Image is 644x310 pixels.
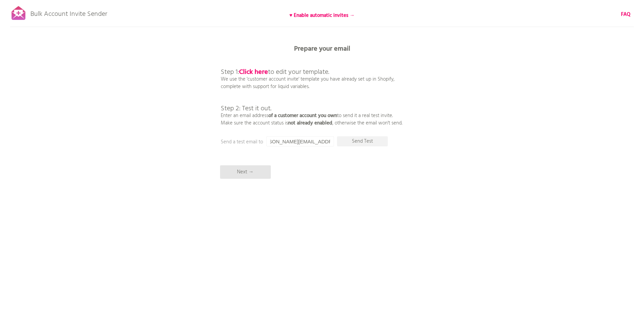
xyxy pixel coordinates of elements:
[621,10,630,19] b: FAQ
[621,11,630,18] a: FAQ
[239,67,268,78] a: Click here
[221,67,329,78] span: Step 1: to edit your template.
[289,11,355,20] b: ♥ Enable automatic invites →
[288,119,332,127] b: not already enabled
[221,103,271,114] span: Step 2: Test it out.
[220,165,271,179] p: Next →
[30,4,107,21] p: Bulk Account Invite Sender
[294,44,350,54] b: Prepare your email
[337,136,388,146] p: Send Test
[268,112,337,120] b: of a customer account you own
[221,54,402,127] p: We use the 'customer account invite' template you have already set up in Shopify, complete with s...
[221,138,356,146] p: Send a test email to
